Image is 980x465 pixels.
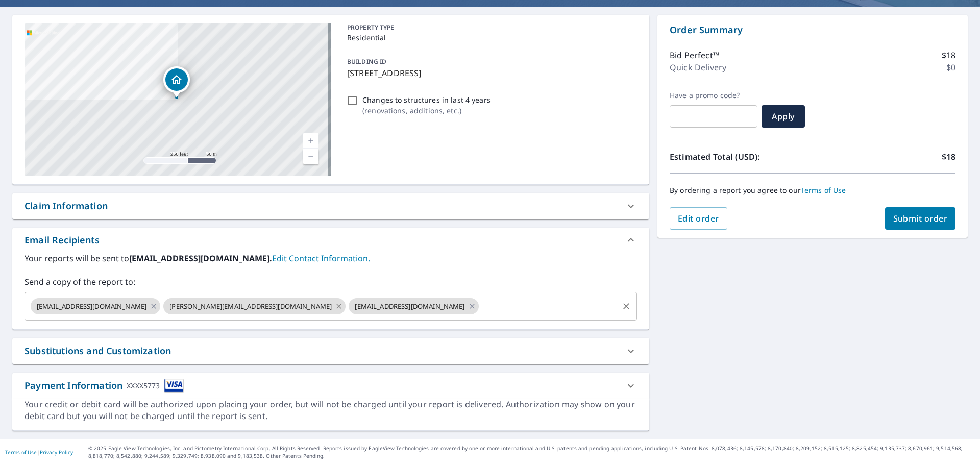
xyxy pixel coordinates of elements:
a: Terms of Use [801,185,846,195]
a: EditContactInfo [272,253,370,264]
div: Payment Information [24,379,184,393]
button: Clear [619,299,633,313]
p: | [5,449,73,455]
p: Residential [347,32,633,43]
span: [PERSON_NAME][EMAIL_ADDRESS][DOMAIN_NAME] [163,302,338,311]
label: Send a copy of the report to: [24,276,637,288]
div: [PERSON_NAME][EMAIL_ADDRESS][DOMAIN_NAME] [163,298,346,314]
p: Order Summary [670,23,955,37]
span: [EMAIL_ADDRESS][DOMAIN_NAME] [349,302,471,311]
div: XXXX5773 [127,379,160,393]
button: Edit order [670,207,727,230]
p: $18 [942,151,955,163]
div: [EMAIL_ADDRESS][DOMAIN_NAME] [349,298,478,314]
div: Claim Information [24,199,108,213]
p: Estimated Total (USD): [670,151,813,163]
p: $0 [946,61,955,74]
button: Apply [762,105,805,128]
p: Changes to structures in last 4 years [362,94,491,105]
a: Terms of Use [5,449,37,456]
a: Current Level 17, Zoom In [303,133,318,149]
p: By ordering a report you agree to our [670,186,955,195]
p: © 2025 Eagle View Technologies, Inc. and Pictometry International Corp. All Rights Reserved. Repo... [88,445,975,460]
div: Email Recipients [12,228,649,252]
div: Payment InformationXXXX5773cardImage [12,373,649,399]
p: ( renovations, additions, etc. ) [362,105,491,116]
div: Dropped pin, building 1, Residential property, 4 Golden Rd Mystic, CT 06355 [163,66,190,98]
button: Submit order [885,207,956,230]
div: Substitutions and Customization [12,338,649,364]
p: [STREET_ADDRESS] [347,67,633,79]
p: BUILDING ID [347,57,386,66]
p: Quick Delivery [670,61,726,74]
div: Substitutions and Customization [24,344,171,358]
label: Have a promo code? [670,91,757,100]
span: Apply [770,111,797,122]
div: Email Recipients [24,233,100,247]
p: $18 [942,49,955,61]
a: Current Level 17, Zoom Out [303,149,318,164]
img: cardImage [164,379,184,393]
div: Your credit or debit card will be authorized upon placing your order, but will not be charged unt... [24,399,637,422]
label: Your reports will be sent to [24,252,637,264]
div: Claim Information [12,193,649,219]
p: Bid Perfect™ [670,49,719,61]
span: Submit order [893,213,948,224]
p: PROPERTY TYPE [347,23,633,32]
a: Privacy Policy [40,449,73,456]
span: [EMAIL_ADDRESS][DOMAIN_NAME] [31,302,153,311]
span: Edit order [678,213,719,224]
div: [EMAIL_ADDRESS][DOMAIN_NAME] [31,298,160,314]
b: [EMAIL_ADDRESS][DOMAIN_NAME]. [129,253,272,264]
